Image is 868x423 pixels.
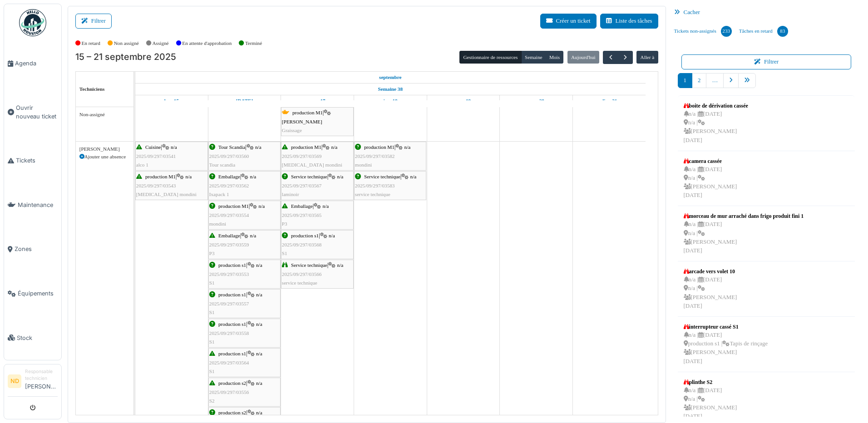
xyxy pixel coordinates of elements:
[681,99,750,147] a: boite de dérivation cassée n/a |[DATE] n/a | [PERSON_NAME][DATE]
[218,321,246,327] span: production s1
[329,233,335,238] span: n/a
[4,227,61,271] a: Zones
[410,174,417,179] span: n/a
[376,84,405,95] a: Semaine 38
[706,73,724,88] a: …
[684,331,768,366] div: n/a | [DATE] production s1 | Tapis de rinçage [PERSON_NAME] [DATE]
[16,103,58,121] span: Ouvrir nouveau ticket
[692,73,706,88] a: 2
[256,410,262,415] span: n/a
[250,174,256,179] span: n/a
[282,128,302,133] span: Graissage
[307,95,328,107] a: 17 septembre 2025
[4,315,61,360] a: Stock
[282,231,353,258] div: |
[79,111,130,118] div: Non-assigné
[282,221,287,226] span: P3
[218,144,245,150] span: Tour Scandia
[600,14,658,29] a: Liste des tâches
[681,155,740,202] a: camera cassée n/a |[DATE] n/a | [PERSON_NAME][DATE]
[186,174,192,179] span: n/a
[255,144,261,150] span: n/a
[684,110,748,145] div: n/a | [DATE] n/a | [PERSON_NAME] [DATE]
[603,51,618,64] button: Précédent
[355,172,425,199] div: |
[218,380,246,386] span: production s2
[678,73,692,88] a: 1
[218,203,249,209] span: production M1
[282,183,322,188] span: 2025/09/297/03567
[209,301,249,306] span: 2025/09/297/03557
[636,51,658,64] button: Aller à
[681,210,806,257] a: morceau de mur arraché dans frigo produit fini 1 n/a |[DATE] n/a | [PERSON_NAME][DATE]
[256,380,262,386] span: n/a
[209,379,280,405] div: |
[292,110,323,115] span: production M1
[136,172,207,199] div: |
[735,19,792,44] a: Tâches en retard
[4,271,61,316] a: Équipements
[282,162,342,167] span: [MEDICAL_DATA] mondini
[162,95,181,107] a: 15 septembre 2025
[209,221,226,226] span: mondini
[245,39,262,47] label: Terminé
[79,153,130,161] div: Ajouter une absence
[218,351,246,356] span: production s1
[218,262,246,268] span: production s1
[291,233,319,238] span: production s1
[684,102,748,110] div: boite de dérivation cassée
[209,310,215,315] span: S1
[567,51,599,64] button: Aujourd'hui
[381,95,400,107] a: 18 septembre 2025
[671,6,863,19] div: Cacher
[282,212,322,218] span: 2025/09/297/03565
[17,334,58,342] span: Stock
[291,144,321,150] span: production M1
[15,245,58,253] span: Zones
[209,251,215,256] span: P3
[136,143,207,169] div: |
[15,59,58,68] span: Agenda
[153,39,169,47] label: Assigné
[681,54,852,69] button: Filtrer
[145,144,161,150] span: Cuisine
[25,368,58,394] li: [PERSON_NAME]
[145,174,176,179] span: production M1
[209,183,249,188] span: 2025/09/297/03562
[355,192,390,197] span: service technique
[171,144,177,150] span: n/a
[291,262,327,268] span: Service technique
[364,144,395,150] span: production M1
[684,220,804,255] div: n/a | [DATE] n/a | [PERSON_NAME] [DATE]
[209,192,229,197] span: Ixapack 1
[209,212,249,218] span: 2025/09/297/03554
[599,95,619,107] a: 21 septembre 2025
[4,86,61,139] a: Ouvrir nouveau ticket
[282,172,353,199] div: |
[209,349,280,376] div: |
[136,162,148,167] span: alco 1
[323,203,329,209] span: n/a
[256,292,262,297] span: n/a
[18,201,58,209] span: Maintenance
[136,192,197,197] span: [MEDICAL_DATA] mondini
[218,174,240,179] span: Emballage
[684,378,737,386] div: plinthe S2
[209,389,249,395] span: 2025/09/297/03556
[681,265,740,313] a: arcade vers volet 10 n/a |[DATE] n/a | [PERSON_NAME][DATE]
[218,292,246,297] span: production s1
[79,145,130,153] div: [PERSON_NAME]
[209,320,280,346] div: |
[355,162,372,167] span: mondini
[681,320,770,368] a: interrupteur cassé S1 n/a |[DATE] production s1 |Tapis de rinçage [PERSON_NAME][DATE]
[79,86,105,92] span: Techniciens
[209,398,215,403] span: S2
[209,261,280,287] div: |
[282,143,353,169] div: |
[355,153,395,159] span: 2025/09/297/03582
[684,212,804,220] div: morceau de mur arraché dans frigo produit fini 1
[521,51,546,64] button: Semaine
[404,144,411,150] span: n/a
[4,41,61,86] a: Agenda
[355,143,425,169] div: |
